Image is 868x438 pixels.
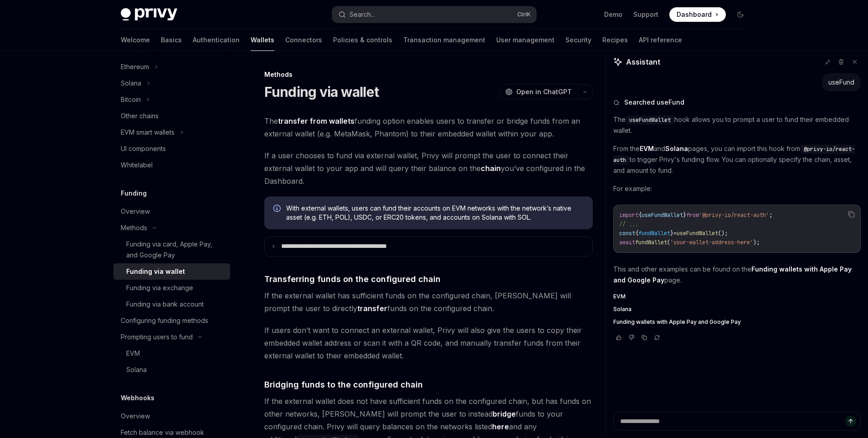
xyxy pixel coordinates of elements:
button: Toggle dark mode [733,7,748,22]
div: Other chains [121,111,159,121]
span: Transferring funds on the configured chain [264,273,441,285]
div: Configuring funding methods [121,315,208,326]
span: (); [718,230,728,237]
button: Send message [845,416,856,427]
a: Wallets [251,29,274,51]
span: from [686,211,699,219]
div: Prompting users to fund [121,332,193,342]
span: // ... [619,221,638,228]
span: If the external wallet has sufficient funds on the configured chain, [PERSON_NAME] will prompt th... [264,289,593,315]
span: import [619,211,638,219]
strong: transfer from wallets [278,116,354,126]
strong: Funding wallets with Apple Pay and Google Pay [613,265,852,284]
span: If users don’t want to connect an external wallet, Privy will also give the users to copy their e... [264,324,593,362]
a: Support [633,10,658,19]
a: Solana [113,362,230,378]
span: { [635,230,638,237]
span: Ctrl K [517,11,531,18]
a: Configuring funding methods [113,312,230,329]
strong: EVM [640,145,654,152]
span: fundWallet [635,239,667,246]
div: useFund [828,78,854,87]
span: Open in ChatGPT [516,87,572,96]
span: = [673,230,677,237]
span: Assistant [626,56,660,67]
div: Funding via bank account [126,299,204,310]
span: Bridging funds to the configured chain [264,378,423,391]
a: Welcome [121,29,150,51]
a: Overview [113,408,230,424]
h5: Funding [121,188,147,199]
span: If a user chooses to fund via external wallet, Privy will prompt the user to connect their extern... [264,149,593,187]
span: { [638,211,642,219]
div: Fetch balance via webhook [121,427,204,438]
div: UI components [121,143,166,154]
a: Funding wallets with Apple Pay and Google Pay [613,318,861,326]
span: useFundWallet [677,230,718,237]
span: @privy-io/react-auth [613,146,855,164]
a: Dashboard [669,7,726,22]
a: Funding via wallet [113,263,230,280]
svg: Info [273,205,282,214]
div: EVM [126,348,140,359]
p: From the and pages, you can import this hook from to trigger Privy's funding flow. You can option... [613,143,861,176]
span: EVM [613,293,626,300]
div: Funding via card, Apple Pay, and Google Pay [126,239,225,261]
div: Ethereum [121,61,149,72]
span: With external wallets, users can fund their accounts on EVM networks with the network’s native as... [286,204,584,222]
span: ; [769,211,772,219]
p: The hook allows you to prompt a user to fund their embedded wallet. [613,114,861,136]
span: The funding option enables users to transfer or bridge funds from an external wallet (e.g. MetaMa... [264,115,593,140]
span: useFundWallet [629,116,671,124]
p: This and other examples can be found on the page. [613,264,861,286]
a: Connectors [285,29,322,51]
a: EVM [613,293,861,300]
div: Solana [121,78,141,89]
span: Funding wallets with Apple Pay and Google Pay [613,318,741,326]
div: Methods [121,222,147,233]
p: For example: [613,183,861,194]
span: const [619,230,635,237]
a: Funding via exchange [113,280,230,296]
span: fundWallet [638,230,670,237]
button: Open in ChatGPT [499,84,577,100]
a: Authentication [193,29,240,51]
strong: Solana [665,145,688,152]
span: '@privy-io/react-auth' [699,211,769,219]
h5: Webhooks [121,393,154,403]
div: Whitelabel [121,160,153,171]
a: Whitelabel [113,157,230,173]
a: Overview [113,203,230,220]
button: Copy the contents from the code block [845,208,857,220]
span: Dashboard [677,10,712,19]
a: Funding via card, Apple Pay, and Google Pay [113,236,230,263]
a: Other chains [113,108,230,124]
a: EVM [113,345,230,362]
span: await [619,239,635,246]
a: Transaction management [403,29,485,51]
a: Funding via bank account [113,296,230,312]
a: Security [565,29,591,51]
a: UI components [113,141,230,157]
a: Basics [161,29,182,51]
a: Solana [613,306,861,313]
button: Searched useFund [613,98,861,107]
div: Overview [121,411,150,422]
a: chain [481,164,501,173]
span: } [683,211,686,219]
button: Search...CtrlK [332,6,536,23]
div: Funding via wallet [126,266,185,277]
a: User management [496,29,555,51]
div: Solana [126,364,147,375]
a: Policies & controls [333,29,392,51]
div: EVM smart wallets [121,127,175,138]
span: Searched useFund [624,98,684,107]
div: Bitcoin [121,94,141,105]
span: useFundWallet [642,211,683,219]
h1: Funding via wallet [264,84,379,100]
a: Recipes [602,29,628,51]
div: Search... [349,9,375,20]
span: 'your-wallet-address-here' [670,239,753,246]
span: Solana [613,306,632,313]
span: ( [667,239,670,246]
